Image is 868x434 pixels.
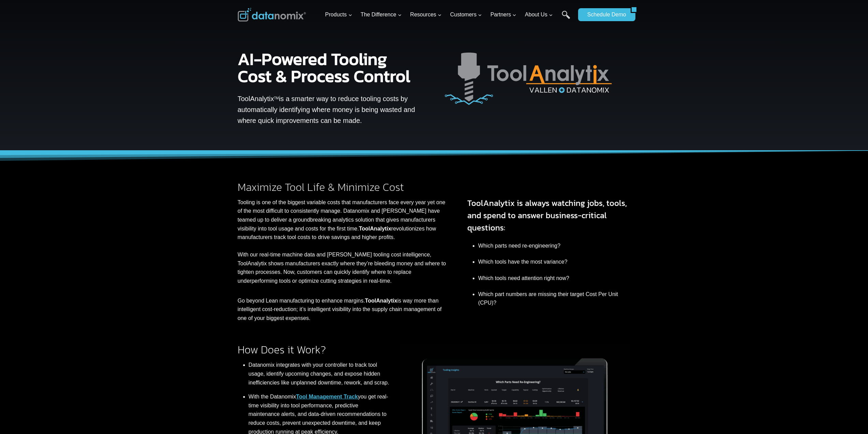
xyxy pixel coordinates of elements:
[578,8,631,21] a: Schedule Demo
[296,394,358,400] a: Tool Management Track
[238,182,448,193] h2: Maximize Tool Life & Minimize Cost
[525,10,553,19] span: About Us
[238,296,448,323] p: Go beyond Lean manufacturing to enhance margins. is way more than intelligent cost-reduction; it’...
[562,11,570,26] a: Search
[478,270,630,286] li: Which tools need attention right now?
[238,344,389,355] h2: How Does it Work?
[322,4,575,26] nav: Primary Navigation
[467,197,630,234] h3: ToolAnalytix is always watching jobs, tools, and spend to answer business-critical questions:
[478,238,630,254] li: Which parts need re-engineering?
[325,10,352,19] span: Products
[478,286,630,311] li: Which part numbers are missing their target Cost Per Unit (CPU)?
[238,198,448,285] p: Tooling is one of the biggest variable costs that manufacturers face every year yet one of the mo...
[238,46,410,89] strong: AI-Powered Tooling Cost & Process Control
[450,10,482,19] span: Customers
[249,361,389,387] li: Datanomix integrates with your controller to track tool usage, identify upcoming changes, and exp...
[238,93,418,126] p: ToolAnalytix is a smarter way to reduce tooling costs by automatically identifying where money is...
[274,96,279,100] sup: TM
[361,10,402,19] span: The Difference
[365,298,397,304] strong: ToolAnalytix
[410,10,442,19] span: Resources
[238,8,306,22] img: Datanomix
[478,254,630,270] li: Which tools have the most variance?
[490,10,516,19] span: Partners
[359,226,391,232] strong: ToolAnalytix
